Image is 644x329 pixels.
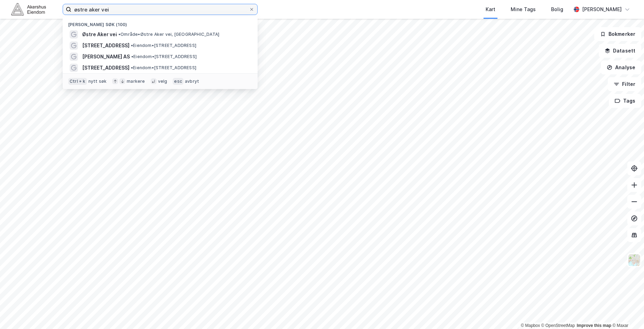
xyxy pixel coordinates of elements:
[131,54,197,59] span: Eiendom • [STREET_ADDRESS]
[521,323,540,328] a: Mapbox
[82,41,129,50] span: [STREET_ADDRESS]
[608,77,641,91] button: Filter
[131,65,133,70] span: •
[88,79,107,84] div: nytt søk
[609,296,644,329] iframe: Chat Widget
[551,5,563,14] div: Bolig
[127,79,145,84] div: markere
[118,32,219,37] span: Område • Østre Aker vei, [GEOGRAPHIC_DATA]
[511,5,536,14] div: Mine Tags
[601,61,641,74] button: Analyse
[609,94,641,108] button: Tags
[82,30,117,39] span: Østre Aker vei
[486,5,495,14] div: Kart
[68,78,87,85] div: Ctrl + k
[577,323,611,328] a: Improve this map
[71,4,249,15] input: Søk på adresse, matrikkel, gårdeiere, leietakere eller personer
[82,64,129,72] span: [STREET_ADDRESS]
[541,323,575,328] a: OpenStreetMap
[118,32,120,37] span: •
[131,65,196,71] span: Eiendom • [STREET_ADDRESS]
[594,27,641,41] button: Bokmerker
[609,296,644,329] div: Kontrollprogram for chat
[185,79,199,84] div: avbryt
[599,44,641,58] button: Datasett
[63,16,258,29] div: [PERSON_NAME] søk (100)
[131,43,133,48] span: •
[158,79,167,84] div: velg
[131,54,133,59] span: •
[628,254,641,267] img: Z
[173,78,183,85] div: esc
[582,5,622,14] div: [PERSON_NAME]
[82,53,130,61] span: [PERSON_NAME] AS
[11,3,46,15] img: akershus-eiendom-logo.9091f326c980b4bce74ccdd9f866810c.svg
[131,43,196,48] span: Eiendom • [STREET_ADDRESS]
